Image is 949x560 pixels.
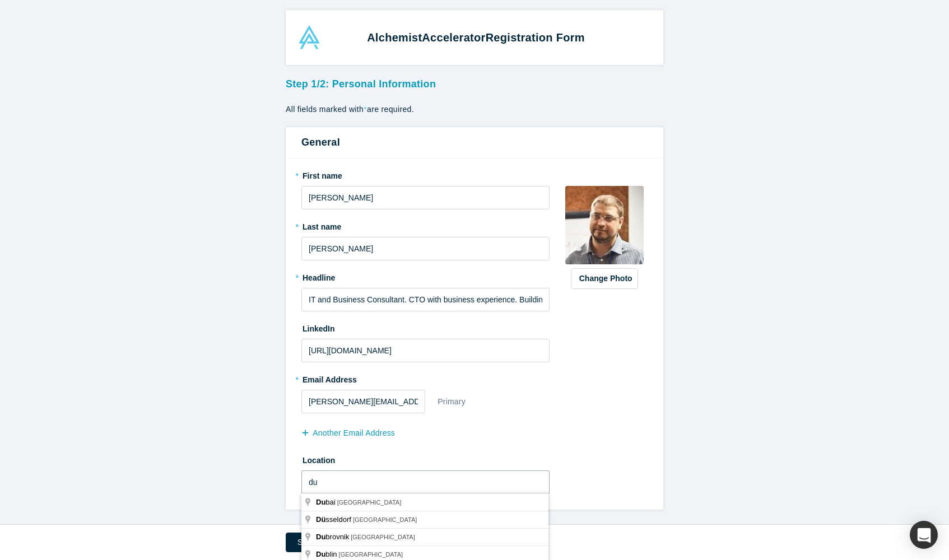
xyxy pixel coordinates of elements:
label: Last name [301,217,550,233]
span: bai [316,498,337,506]
label: Headline [301,268,550,284]
div: Primary [437,392,466,412]
label: Location [301,451,550,466]
input: Partner, CEO [301,288,550,311]
span: brovnik [316,533,351,541]
span: [GEOGRAPHIC_DATA] [353,516,417,523]
img: Alchemist Accelerator Logo [297,26,321,49]
button: Change Photo [571,268,638,289]
span: blin [316,550,339,558]
span: Du [316,533,325,541]
span: [GEOGRAPHIC_DATA] [337,499,402,506]
span: [GEOGRAPHIC_DATA] [351,534,415,540]
h3: General [301,135,648,150]
span: sseldorf [316,515,353,524]
button: another Email Address [301,423,407,443]
span: [GEOGRAPHIC_DATA] [339,551,403,558]
strong: Alchemist Registration Form [367,31,585,44]
label: Email Address [301,370,357,386]
img: Profile user default [565,186,644,264]
input: Enter a location [301,470,550,494]
span: Dü [316,515,325,524]
label: First name [301,166,550,182]
p: All fields marked with are required. [286,104,663,115]
h3: Step 1/2: Personal Information [286,73,663,92]
button: Save & Continue [286,533,368,552]
span: Du [316,498,325,506]
span: Du [316,550,325,558]
label: LinkedIn [301,319,335,335]
span: Accelerator [422,31,485,44]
